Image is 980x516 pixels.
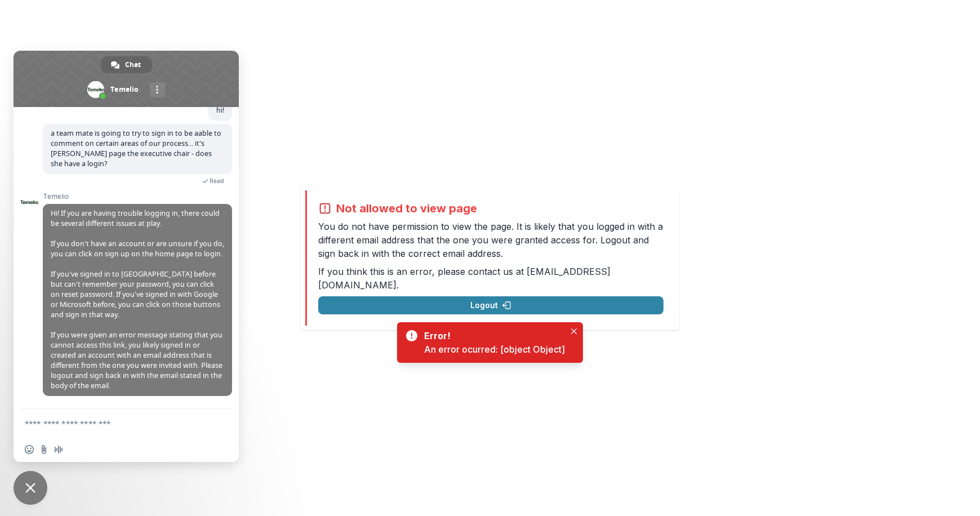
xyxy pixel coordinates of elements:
[210,177,224,185] span: Read
[567,324,581,338] button: Close
[125,56,141,73] span: Chat
[51,208,224,390] span: Hi! If you are having trouble logging in, there could be several different issues at play. If you...
[424,329,560,342] div: Error!
[318,296,663,314] button: Logout
[25,445,34,454] span: Insert an emoji
[51,128,221,168] span: a team mate is going to try to sign in to be aable to comment on certain areas of our process... ...
[424,342,565,356] div: An error ocurred: [object Object]
[318,265,663,292] p: If you think this is an error, please contact us at .
[336,202,477,215] h2: Not allowed to view page
[39,445,48,454] span: Send a file
[318,220,663,260] p: You do not have permission to view the page. It is likely that you logged in with a different ema...
[54,445,63,454] span: Audio message
[43,193,232,201] span: Temelio
[14,471,47,505] div: Close chat
[150,82,165,97] div: More channels
[216,105,224,115] span: hi!
[25,419,203,429] textarea: Compose your message...
[101,56,152,73] div: Chat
